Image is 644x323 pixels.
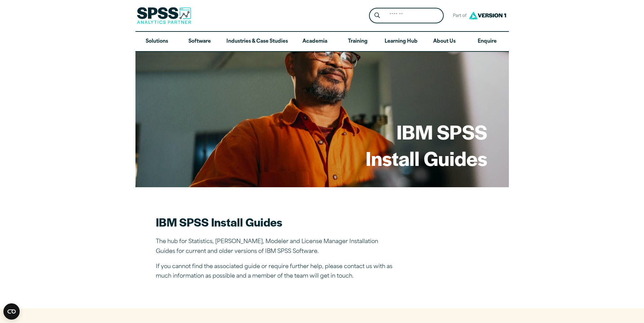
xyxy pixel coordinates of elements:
a: Learning Hub [379,32,423,51]
h2: IBM SPSS Install Guides [156,214,393,230]
a: Academia [293,32,336,51]
a: Enquire [466,32,509,51]
a: Industries & Case Studies [221,32,293,51]
a: About Us [423,32,466,51]
a: Solutions [135,32,178,51]
img: SPSS Analytics Partner [137,7,191,24]
form: Site Header Search Form [369,8,444,24]
button: Search magnifying glass icon [371,9,383,22]
img: Version1 Logo [467,9,508,22]
a: Software [178,32,221,51]
nav: Desktop version of site main menu [135,32,509,51]
svg: Search magnifying glass icon [374,13,380,18]
p: If you cannot find the associated guide or require further help, please contact us with as much i... [156,262,393,282]
p: The hub for Statistics, [PERSON_NAME], Modeler and License Manager Installation Guides for curren... [156,237,393,257]
button: Open CMP widget [3,303,20,320]
a: Training [336,32,379,51]
h1: IBM SPSS Install Guides [366,119,487,171]
span: Part of [449,11,467,21]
